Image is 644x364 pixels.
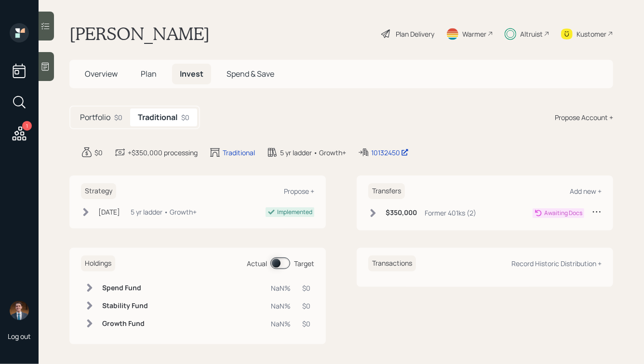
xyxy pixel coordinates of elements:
[462,29,486,39] div: Warmer
[511,259,602,268] div: Record Historic Distribution +
[131,207,197,217] div: 5 yr ladder • Growth+
[302,319,310,329] div: $0
[114,112,122,122] div: $0
[102,302,148,310] h6: Stability Fund
[271,301,291,311] div: NaN%
[425,208,476,218] div: Former 401ks (2)
[223,148,255,158] div: Traditional
[520,29,543,39] div: Altruist
[247,258,267,269] div: Actual
[302,283,310,293] div: $0
[102,320,148,328] h6: Growth Fund
[128,148,198,158] div: +$350,000 processing
[544,209,582,217] div: Awaiting Docs
[371,148,409,158] div: 10132450
[22,121,32,131] div: 1
[138,113,177,122] h5: Traditional
[8,332,31,341] div: Log out
[94,148,103,158] div: $0
[396,29,434,39] div: Plan Delivery
[271,319,291,329] div: NaN%
[368,256,416,271] h6: Transactions
[81,183,116,199] h6: Strategy
[180,68,203,79] span: Invest
[85,68,118,79] span: Overview
[227,68,274,79] span: Spend & Save
[570,187,602,196] div: Add new +
[80,113,110,122] h5: Portfolio
[69,23,210,44] h1: [PERSON_NAME]
[284,187,314,196] div: Propose +
[181,112,189,122] div: $0
[555,112,613,122] div: Propose Account +
[10,301,29,320] img: hunter_neumayer.jpg
[280,148,346,158] div: 5 yr ladder • Growth+
[81,256,115,271] h6: Holdings
[98,207,120,217] div: [DATE]
[577,29,606,39] div: Kustomer
[368,183,405,199] h6: Transfers
[294,258,314,269] div: Target
[302,301,310,311] div: $0
[141,68,157,79] span: Plan
[271,283,291,293] div: NaN%
[386,209,417,217] h6: $350,000
[102,284,148,292] h6: Spend Fund
[277,208,312,216] div: Implemented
